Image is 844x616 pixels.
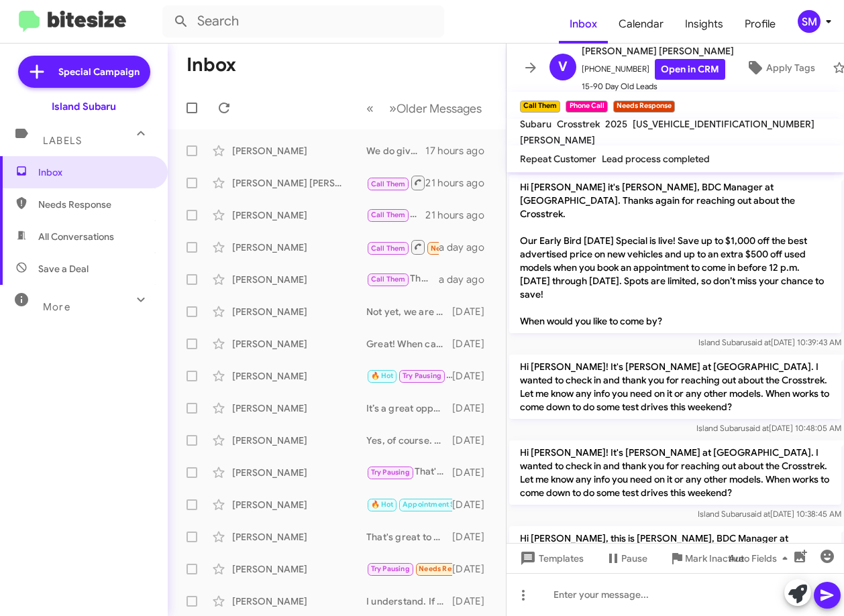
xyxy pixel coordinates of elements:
p: Hi [PERSON_NAME], this is [PERSON_NAME], BDC Manager at [GEOGRAPHIC_DATA]. Just wanted to follow ... [509,526,841,591]
div: That's perfectly fine! If you have any questions or need assistance later, feel free to reach out... [366,207,425,223]
span: Older Messages [397,101,482,116]
div: [DATE] [452,402,495,415]
nav: Page navigation example [359,95,490,122]
span: 2025 [605,118,627,130]
span: Subaru [520,118,551,130]
span: Save a Deal [38,262,89,275]
span: [PHONE_NUMBER] [582,59,734,80]
button: Mark Inactive [658,546,755,570]
div: [PERSON_NAME] [232,305,366,318]
div: Not yet, we are hoping for fall! [366,305,452,318]
div: [DATE] [452,434,495,447]
div: [PERSON_NAME] [232,498,366,511]
div: Inbound Call [366,239,439,255]
p: Hi [PERSON_NAME]! It's [PERSON_NAME] at [GEOGRAPHIC_DATA]. I wanted to check in and thank you for... [509,355,841,419]
span: Apply Tags [766,56,815,80]
span: Island Subaru [DATE] 10:38:45 AM [698,509,841,519]
div: That's great to hear! If you have any questions or need assistance with your current vehicle, fee... [366,530,452,544]
button: Next [381,95,490,122]
span: « [366,100,374,117]
div: a day ago [439,273,495,286]
div: [DATE] [452,562,495,576]
span: Call Them [371,180,406,188]
span: Call Them [371,275,406,284]
span: Call Them [371,210,406,219]
div: [PERSON_NAME] [232,369,366,383]
a: Profile [734,5,786,44]
div: 17 hours ago [425,144,495,158]
div: [DATE] [452,337,495,351]
span: Call Them [371,244,406,253]
div: That's totally understandable! If you change your mind or have questions before then, feel free t... [366,368,452,383]
span: Templates [517,546,584,570]
div: Yes Ty I'll be in touch in a few months [366,561,452,576]
span: Try Pausing [403,371,441,380]
span: Needs Response [38,198,152,211]
div: [PERSON_NAME] [232,241,366,254]
div: We do give our best offers after physically seeing the vehicle, when can you come in for a proper... [366,144,425,158]
div: Great! When can you come in for a great deal? [366,337,452,351]
span: Labels [43,135,82,147]
div: [PERSON_NAME] [232,562,366,576]
button: Pause [594,546,658,570]
button: Previous [358,95,382,122]
span: Try Pausing [371,564,410,573]
div: [PERSON_NAME] [232,434,366,447]
span: Appointment Set [403,500,462,509]
div: [DATE] [452,530,495,544]
span: said at [745,423,769,433]
small: Call Them [520,101,560,113]
a: Insights [674,5,734,44]
button: Apply Tags [734,56,826,80]
a: Open in CRM [655,59,725,80]
input: Search [162,5,444,38]
span: Pause [621,546,647,570]
div: [DATE] [452,369,495,383]
div: [PERSON_NAME] [232,273,366,286]
span: » [389,100,397,117]
div: Inbound Call [366,174,425,191]
div: [PERSON_NAME] [232,466,366,479]
div: It’s a great opportunity to see what your Forester is worth! In order to determine how much your ... [366,402,452,415]
div: [PERSON_NAME] [232,530,366,544]
button: Auto Fields [718,546,804,570]
div: [PERSON_NAME] [232,144,366,158]
a: Special Campaign [18,56,150,88]
span: Inbox [38,166,152,179]
div: 21 hours ago [425,208,495,222]
div: [DATE] [452,498,495,511]
span: 🔥 Hot [371,371,394,380]
p: Hi [PERSON_NAME] it's [PERSON_NAME], BDC Manager at [GEOGRAPHIC_DATA]. Thanks again for reaching ... [509,175,841,333]
div: a day ago [439,241,495,254]
p: Hi [PERSON_NAME]! It's [PERSON_NAME] at [GEOGRAPHIC_DATA]. I wanted to check in and thank you for... [509,440,841,505]
span: More [43,301,70,313]
small: Needs Response [613,101,675,113]
span: Needs Response [419,564,476,573]
div: [PERSON_NAME] [232,208,366,222]
span: Island Subaru [DATE] 10:48:05 AM [696,423,841,433]
div: Island Subaru [52,100,116,113]
span: 15-90 Day Old Leads [582,80,734,93]
span: Mark Inactive [685,546,744,570]
div: That's completely understandable! If you're considering selling your vehicle in the future, let u... [366,465,452,480]
div: SM [798,10,821,33]
div: [DATE] [452,466,495,479]
h1: Inbox [187,54,236,76]
span: Crosstrek [557,118,600,130]
span: Island Subaru [DATE] 10:39:43 AM [698,337,841,347]
button: SM [786,10,829,33]
div: [PERSON_NAME] [232,337,366,351]
div: [DATE] [452,595,495,608]
div: [PERSON_NAME] [232,402,366,415]
a: Calendar [608,5,674,44]
div: [PERSON_NAME] [232,595,366,608]
div: [PERSON_NAME] [PERSON_NAME] [232,176,366,190]
span: Inbox [559,5,608,44]
span: Try Pausing [371,468,410,477]
div: Yes, of course. Here is a link to our pre-owned inventory. [URL][DOMAIN_NAME]. [366,434,452,447]
span: said at [747,509,770,519]
span: [PERSON_NAME] [520,134,595,146]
